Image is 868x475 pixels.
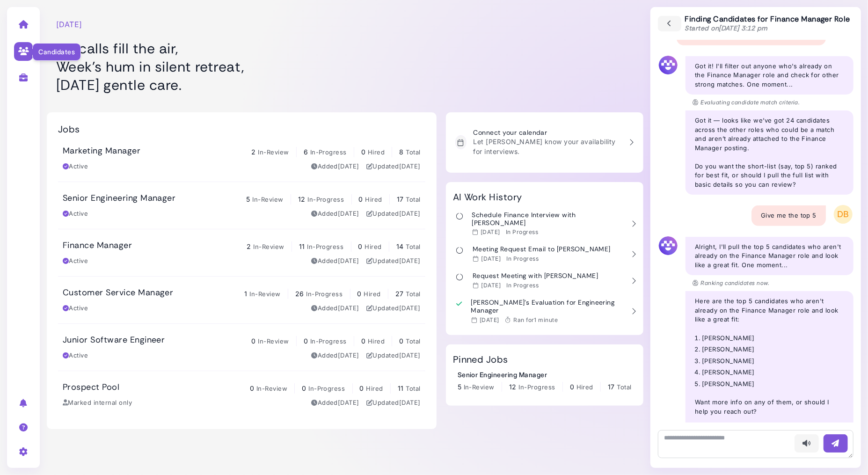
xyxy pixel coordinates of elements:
span: Total [406,290,420,298]
span: 0 [360,384,364,392]
h3: Senior Engineering Manager [63,193,175,204]
time: Sep 10, 2025 [399,304,421,312]
a: Customer Service Manager 1 In-Review 26 In-Progress 0 Hired 27 Total Active Added[DATE] Updated[D... [58,277,425,323]
div: Want more info on any of them, or should I help you reach out? [686,291,853,431]
li: [PERSON_NAME] [702,368,844,377]
div: Active [63,209,88,219]
span: 0 [357,290,362,298]
time: Sep 10, 2025 [399,351,421,359]
span: 11 [398,384,404,392]
span: In-Review [256,385,287,392]
span: 0 [361,148,365,156]
div: Added [311,398,359,408]
span: 0 [304,337,308,345]
span: In-Progress [307,196,344,203]
span: 0 [358,242,363,250]
li: [PERSON_NAME] [702,345,844,354]
div: Active [63,304,88,313]
div: Active [63,162,88,171]
time: Sep 10, 2025 [481,228,500,235]
span: 17 [608,383,615,391]
div: In Progress [506,255,539,263]
h3: Marketing Manager [63,146,140,156]
div: Added [311,304,359,313]
div: Updated [366,256,421,266]
h3: Customer Service Manager [63,288,174,298]
span: Ran for 1 minute [513,316,558,323]
div: Added [311,256,359,266]
span: 12 [509,383,517,391]
p: Evaluating candidate match criteria. [693,98,800,107]
li: [PERSON_NAME] [702,357,844,366]
div: Give me the top 5 [751,205,826,226]
time: Sep 12, 2025 [481,255,501,262]
a: Finance Manager 2 In-Review 11 In-Progress 0 Hired 14 Total Active Added[DATE] Updated[DATE] [58,229,425,276]
a: Connect your calendar Let [PERSON_NAME] know your availability for interviews. [451,124,639,161]
span: Total [406,243,420,250]
li: [PERSON_NAME] [702,334,844,343]
a: Marketing Manager 2 In-Review 6 In-Progress 0 Hired 8 Total Active Added[DATE] Updated[DATE] [58,135,425,182]
a: Senior Engineering Manager 5 In-Review 12 In-Progress 0 Hired 17 Total Active Added[DATE] Updated... [58,182,425,229]
h3: Junior Software Engineer [63,335,165,345]
time: Sep 03, 2025 [338,399,359,406]
div: Added [311,209,359,219]
span: Hired [576,383,593,391]
h3: Request Meeting with [PERSON_NAME] [473,272,598,280]
span: In-Review [258,337,289,345]
span: Hired [368,148,385,156]
div: Updated [366,398,421,408]
span: Hired [368,337,385,345]
span: 0 [250,384,254,392]
span: In-Review [249,290,280,298]
time: Sep 03, 2025 [338,257,359,264]
h3: Connect your calendar [474,129,622,137]
span: 2 [251,148,255,156]
time: Sep 10, 2025 [399,210,421,217]
span: In-Review [258,148,289,156]
div: Candidates [32,43,81,61]
div: Updated [366,351,421,360]
span: In-Progress [310,148,347,156]
span: 0 [570,383,574,391]
h3: Prospect Pool [63,382,119,393]
span: 0 [399,337,403,345]
span: In-Review [464,383,495,391]
span: 26 [295,290,304,298]
time: Sep 10, 2025 [399,162,421,170]
span: In-Progress [307,243,343,250]
span: In-Progress [306,290,343,298]
time: Sep 12, 2025 [399,257,421,264]
span: Hired [364,290,380,298]
span: 17 [397,195,404,203]
span: 11 [299,242,305,250]
div: Finding Candidates for Finance Manager Role [685,15,851,33]
time: Sep 03, 2025 [338,210,359,217]
span: DB [834,205,853,224]
span: Total [406,385,420,392]
div: Active [63,256,88,266]
span: 0 [302,384,306,392]
time: Sep 08, 2025 [480,316,499,323]
div: Updated [366,162,421,171]
span: Hired [366,385,383,392]
span: 2 [247,242,251,250]
a: Candidates [9,38,38,63]
span: In-Progress [308,385,345,392]
p: Here are the top 5 candidates who aren't already on the Finance Manager role and look like a grea... [695,297,844,324]
time: Sep 03, 2025 [338,304,359,312]
a: Junior Software Engineer 0 In-Review 0 In-Progress 0 Hired 0 Total Active Added[DATE] Updated[DATE] [58,324,425,371]
span: Started on [685,24,768,32]
div: Added [311,351,359,360]
h3: Schedule Finance Interview with [PERSON_NAME] [472,211,624,227]
h2: AI Work History [453,191,522,203]
span: 0 [251,337,255,345]
div: Active [63,351,88,360]
h2: Pinned Jobs [453,354,508,365]
span: In-Progress [518,383,555,391]
time: [DATE] 3:12 pm [719,24,768,32]
span: 1 [244,290,247,298]
span: 5 [246,195,250,203]
li: [PERSON_NAME] [702,380,844,389]
span: Total [406,337,420,345]
div: Senior Engineering Manager [458,370,632,380]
